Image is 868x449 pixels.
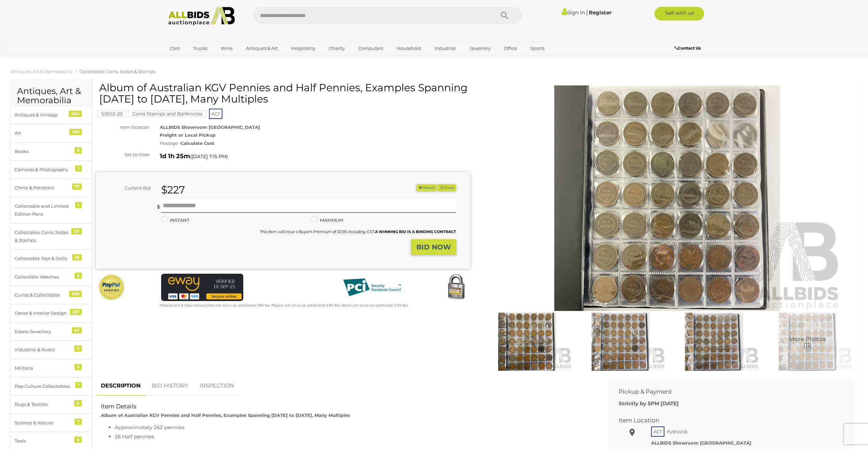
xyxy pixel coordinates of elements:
[216,43,237,54] a: Wine
[98,111,127,117] a: 53653-29
[675,45,701,51] b: Contact Us
[69,129,82,135] div: 283
[375,229,456,234] b: A WINNING BID IS A BINDING CONTRACT
[416,184,436,191] li: Watch this item
[75,364,82,370] div: 5
[437,184,456,191] button: Share
[287,43,320,54] a: Hospitality
[10,323,92,341] a: Estate Jewellery 97
[161,274,243,301] img: eWAY Payment Gateway
[10,286,92,304] a: Curios & Collectibles 208
[75,147,82,153] div: 5
[651,440,751,446] strong: ALLBIDS Showroom [GEOGRAPHIC_DATA]
[10,197,92,223] a: Collectable and Limited Edition Pens 1
[75,202,82,208] div: 1
[619,400,679,407] b: Strictly by 5PM [DATE]
[98,110,127,117] mark: 53653-29
[15,148,71,155] div: Books
[10,142,92,161] a: Books 5
[74,345,82,352] div: 4
[15,166,71,174] div: Cameras & Photography
[526,43,549,54] a: Sports
[75,419,82,425] div: 7
[91,123,155,131] div: Item location
[101,412,350,418] strong: Album of Australian KGV Pennies and Half Pennies, Examples Spanning [DATE] to [DATE], Many Multiples
[69,111,82,117] div: 494
[442,274,470,301] img: Secured by Rapid SSL
[70,309,82,315] div: 257
[411,239,456,255] button: BID NOW
[562,9,585,16] a: Sign In
[166,54,223,65] a: [GEOGRAPHIC_DATA]
[324,43,349,54] a: Charity
[160,124,260,130] strong: ALLBIDS Showroom [GEOGRAPHIC_DATA]
[10,304,92,322] a: Decor & Interior Design 257
[69,291,82,297] div: 208
[354,43,388,54] a: Computers
[651,426,664,437] span: ACT
[99,82,468,105] h1: Album of Australian KGV Pennies and Half Pennies, Examples Spanning [DATE] to [DATE], Many Multiples
[15,346,71,354] div: Industrial & Rustic
[75,382,82,388] div: 1
[338,274,406,301] img: PCI DSS compliant
[115,432,593,441] li: 26 Half pennies
[192,153,226,160] span: [DATE] 7:15 PM
[465,43,495,54] a: Jewellery
[763,313,853,371] a: More Photos(11)
[74,400,82,406] div: 6
[181,140,215,146] strong: Calculate Cost
[10,395,92,413] a: Rugs & Textiles 6
[15,111,71,119] div: Antiques & Vintage
[586,9,588,16] span: |
[72,183,82,190] div: 77
[147,376,193,396] a: BID HISTORY
[128,111,206,117] a: Coins Stamps and Banknotes
[128,110,206,117] mark: Coins Stamps and Banknotes
[392,43,426,54] a: Household
[675,44,702,52] a: Contact Us
[15,309,71,317] div: Decor & Interior Design
[98,274,126,301] img: Official PayPal Seal
[96,376,146,396] a: DESCRIPTION
[10,124,92,142] a: Art 283
[15,328,71,336] div: Estate Jewellery
[209,109,222,119] span: ACT
[159,303,409,308] small: Mastercard & Visa transactions will incur an additional 1.9% fee. Paypal will incur an additional...
[488,7,522,24] button: Search
[575,313,665,371] img: Album of Australian KGV Pennies and Half Pennies, Examples Spanning 1911 to 1936, Many Multiples
[619,389,834,395] h2: Pickup & Payment
[10,249,92,268] a: Collectable Toys & Dolls 53
[79,69,155,74] a: Collectable Coins, Notes & Stamps
[416,243,451,251] strong: BID NOW
[430,43,461,54] a: Industrial
[669,313,759,371] img: Album of Australian KGV Pennies and Half Pennies, Examples Spanning 1911 to 1936, Many Multiples
[10,341,92,359] a: Industrial & Rustic 4
[311,216,343,224] label: MAXIMUM
[189,43,212,54] a: Trucks
[71,228,82,234] div: 131
[165,7,239,26] img: Allbids.com.au
[10,161,92,179] a: Cameras & Photography 1
[101,403,593,410] h2: Item Details
[665,427,689,436] span: Fyshwick
[789,336,826,349] span: More Photos (11)
[72,327,82,334] div: 97
[160,132,216,138] strong: Freight or Local Pickup
[15,184,71,192] div: China & Porcelain
[194,376,239,396] a: INSPECTION
[96,184,156,192] div: Current Bid
[75,165,82,172] div: 1
[15,382,71,390] div: Pop Culture Collectables
[15,202,71,218] div: Collectable and Limited Edition Pens
[10,223,92,250] a: Collectable Coins, Notes & Stamps 131
[260,229,456,234] small: This Item will incur a Buyer's Premium of 22.5% including GST.
[17,86,85,105] h2: Antiques, Art & Memorabilia
[15,400,71,408] div: Rugs & Textiles
[492,85,842,311] img: Album of Australian KGV Pennies and Half Pennies, Examples Spanning 1911 to 1936, Many Multiples
[190,154,228,159] span: ( )
[589,9,611,16] a: Register
[166,43,184,54] a: Cars
[15,419,71,427] div: Science & Nature
[75,273,82,279] div: 5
